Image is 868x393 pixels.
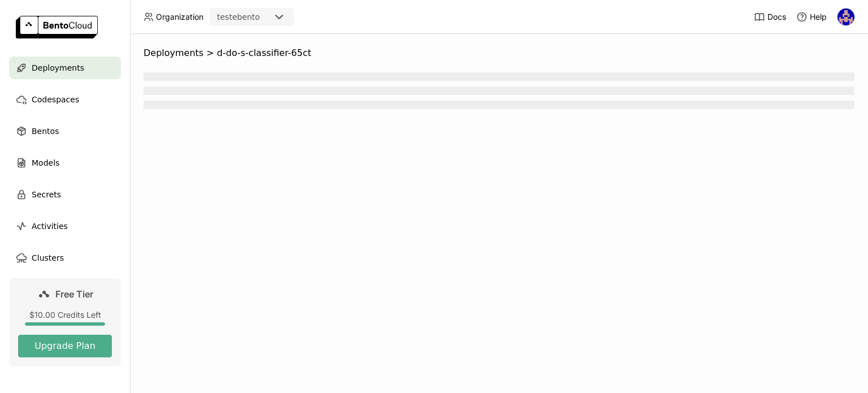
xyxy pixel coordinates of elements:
[32,61,84,75] span: Deployments
[796,11,827,23] div: Help
[9,278,121,366] a: Free Tier$10.00 Credits LeftUpgrade Plan
[9,183,121,206] a: Secrets
[9,120,121,142] a: Bentos
[32,156,59,170] span: Models
[18,335,112,357] button: Upgrade Plan
[203,47,217,59] span: >
[32,93,79,106] span: Codespaces
[217,11,260,23] div: testebento
[32,124,59,138] span: Bentos
[18,310,112,320] div: $10.00 Credits Left
[754,11,786,23] a: Docs
[144,47,203,59] span: Deployments
[837,8,854,25] img: sidney santos
[32,251,64,265] span: Clusters
[261,12,262,23] input: Selected testebento.
[144,47,854,59] nav: Breadcrumbs navigation
[16,16,98,38] img: logo
[9,57,121,79] a: Deployments
[217,47,311,59] span: d-do-s-classifier-65ct
[32,188,61,201] span: Secrets
[9,88,121,111] a: Codespaces
[9,152,121,174] a: Models
[810,12,827,22] span: Help
[767,12,786,22] span: Docs
[55,288,93,300] span: Free Tier
[9,247,121,269] a: Clusters
[9,215,121,237] a: Activities
[32,219,68,233] span: Activities
[156,12,203,22] span: Organization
